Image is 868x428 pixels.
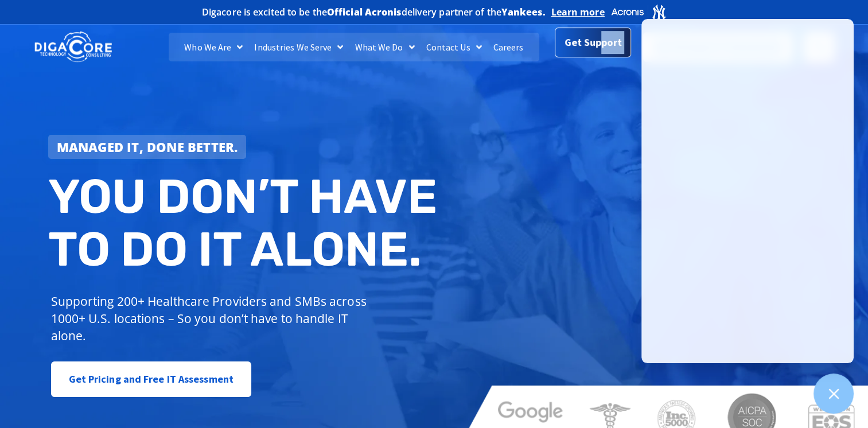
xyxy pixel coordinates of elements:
img: Acronis [610,3,667,20]
h2: You don’t have to do IT alone. [48,170,443,275]
img: DigaCore Technology Consulting [34,30,112,64]
span: Get Support [565,31,622,54]
a: Learn more [551,6,605,18]
a: Who We Are [178,33,248,61]
h2: Digacore is excited to be the delivery partner of the [202,7,546,17]
a: What We Do [349,33,420,61]
iframe: Chatgenie Messenger [641,19,854,363]
nav: Menu [169,33,540,61]
b: Yankees. [501,6,546,18]
span: Get Pricing and Free IT Assessment [69,368,233,391]
strong: Managed IT, done better. [57,138,238,155]
a: Contact Us [421,33,488,61]
p: Supporting 200+ Healthcare Providers and SMBs across 1000+ U.S. locations – So you don’t have to ... [51,293,372,344]
b: Official Acronis [327,6,402,18]
a: Managed IT, done better. [48,135,247,159]
a: Industries We Serve [248,33,349,61]
a: Get Pricing and Free IT Assessment [51,361,251,397]
a: Careers [488,33,530,61]
a: Get Support [555,28,631,57]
